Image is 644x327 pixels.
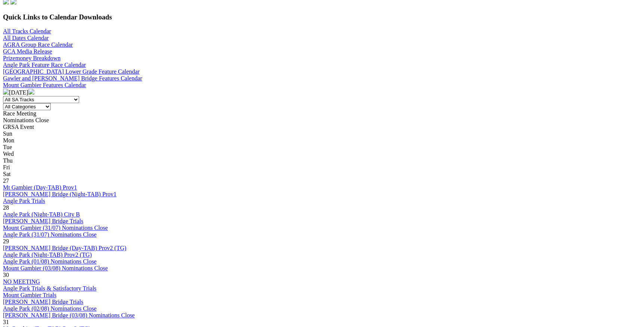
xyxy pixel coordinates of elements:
[3,151,641,157] div: Wed
[28,89,34,95] img: chevron-right-pager-white.svg
[3,13,641,21] h3: Quick Links to Calendar Downloads
[3,285,96,291] a: Angle Park Trials & Satisfactory Trials
[3,258,97,265] a: Angle Park (01/08) Nominations Close
[3,252,92,258] a: Angle Park (Night-TAB) Prov2 (TG)
[3,211,80,218] a: Angle Park (Night-TAB) City B
[3,48,52,55] a: GCA Media Release
[3,41,73,48] a: AGRA Group Race Calendar
[3,245,126,251] a: [PERSON_NAME] Bridge (Day-TAB) Prov2 (TG)
[3,55,60,61] a: Prizemoney Breakdown
[3,164,641,171] div: Fri
[3,191,116,197] a: [PERSON_NAME] Bridge (Night-TAB) Prov1
[3,204,9,211] span: 28
[3,35,49,41] a: All Dates Calendar
[3,319,9,325] span: 31
[3,238,9,244] span: 29
[3,110,641,117] div: Race Meeting
[3,218,83,224] a: [PERSON_NAME] Bridge Trials
[3,117,641,124] div: Nominations Close
[3,198,45,204] a: Angle Park Trials
[3,178,9,184] span: 27
[3,68,140,75] a: [GEOGRAPHIC_DATA] Lower Grade Feature Calendar
[3,137,641,144] div: Mon
[3,124,641,130] div: GRSA Event
[3,75,142,81] a: Gawler and [PERSON_NAME] Bridge Features Calendar
[3,305,97,312] a: Angle Park (02/08) Nominations Close
[3,278,40,285] a: NO MEETING
[3,312,135,318] a: [PERSON_NAME] Bridge (03/08) Nominations Close
[3,144,641,151] div: Tue
[3,82,86,88] a: Mount Gambier Features Calendar
[3,89,9,95] img: chevron-left-pager-white.svg
[3,272,9,278] span: 30
[3,62,86,68] a: Angle Park Feature Race Calendar
[3,184,77,191] a: Mt Gambier (Day-TAB) Prov1
[3,265,108,271] a: Mount Gambier (03/08) Nominations Close
[3,171,641,178] div: Sat
[3,130,641,137] div: Sun
[3,292,56,298] a: Mount Gambier Trials
[3,231,97,238] a: Angle Park (31/07) Nominations Close
[3,28,51,34] a: All Tracks Calendar
[3,89,641,96] div: [DATE]
[3,299,83,305] a: [PERSON_NAME] Bridge Trials
[3,225,108,231] a: Mount Gambier (31/07) Nominations Close
[3,157,641,164] div: Thu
